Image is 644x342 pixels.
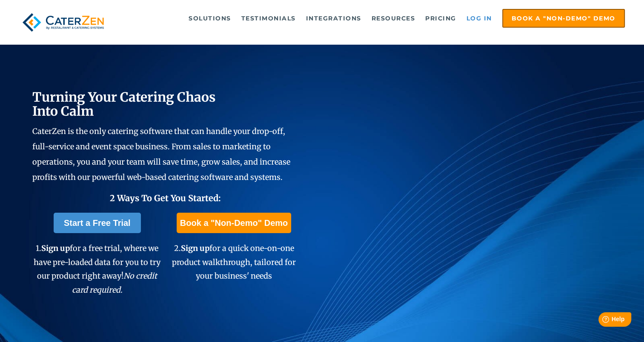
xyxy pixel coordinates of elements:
[302,10,366,27] a: Integrations
[502,9,625,28] a: Book a "Non-Demo" Demo
[367,10,420,27] a: Resources
[72,271,157,294] em: No credit card required.
[177,213,291,233] a: Book a "Non-Demo" Demo
[123,9,624,28] div: Navigation Menu
[421,10,461,27] a: Pricing
[184,10,235,27] a: Solutions
[32,89,216,119] span: Turning Your Catering Chaos Into Calm
[41,243,70,253] span: Sign up
[19,9,107,36] img: caterzen
[34,243,160,294] span: 1. for a free trial, where we have pre-loaded data for you to try our product right away!
[181,243,209,253] span: Sign up
[568,309,635,333] iframe: Help widget launcher
[32,126,290,182] span: CaterZen is the only catering software that can handle your drop-off, full-service and event spac...
[237,10,300,27] a: Testimonials
[462,10,496,27] a: Log in
[54,213,141,233] a: Start a Free Trial
[110,193,221,203] span: 2 Ways To Get You Started:
[172,243,296,281] span: 2. for a quick one-on-one product walkthrough, tailored for your business' needs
